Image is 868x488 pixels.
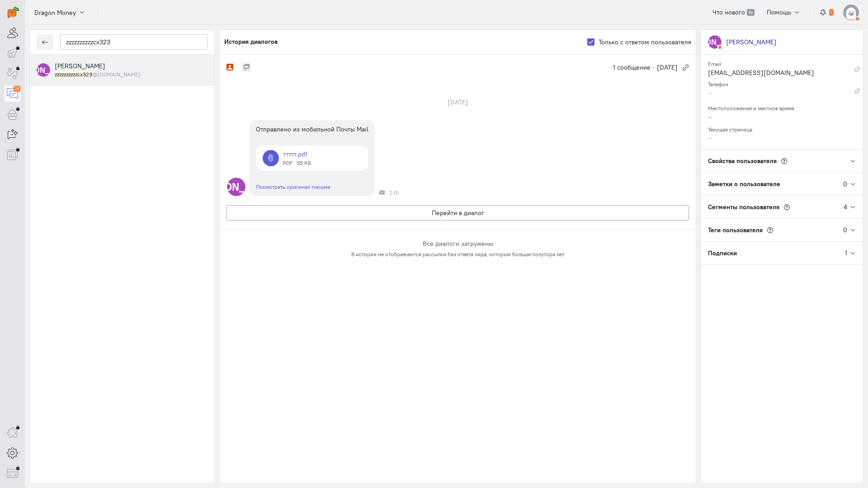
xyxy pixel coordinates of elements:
[224,38,278,45] h5: История диалогов
[226,250,689,258] div: В истории не отображаются рассылки без ответа лида, которым больше полутора лет
[5,86,20,102] a: 25
[657,63,678,72] span: [DATE]
[708,58,721,67] small: Email
[8,7,19,18] img: carrot-quest.svg
[14,86,20,92] div: 25
[843,179,847,188] div: 0
[708,226,763,234] span: Теги пользователя
[708,134,712,142] span: –
[256,125,368,134] div: Отправлено из мобильной Почты Mail
[829,9,834,16] span: 1
[55,70,141,78] small: zzzzzzzzzzcx323@mail.ru
[708,203,779,211] span: Сегменты пользователя
[14,65,73,75] text: [PERSON_NAME]
[685,37,745,47] text: [PERSON_NAME]
[389,190,399,196] span: 2:01
[708,89,854,100] div: –
[60,34,208,50] input: Поиск по имени, почте, телефону
[226,205,689,221] button: Перейти в диалог
[708,68,854,80] div: [EMAIL_ADDRESS][DOMAIN_NAME]
[34,8,76,17] span: Dragon Money
[29,4,90,20] button: Dragon Money
[726,38,777,47] div: [PERSON_NAME]
[438,96,478,108] div: [DATE]
[843,5,859,20] img: default-v4.png
[708,5,759,20] a: Что нового 39
[708,157,777,165] span: Свойства пользователя
[815,5,839,20] button: 1
[55,71,92,78] mark: zzzzzzzzzzcx323
[256,183,330,190] a: Посмотреть оригинал письма
[379,190,385,195] div: Почта
[708,113,712,121] span: –
[599,38,691,47] label: Только с ответом пользователя
[767,8,791,16] span: Помощь
[653,63,655,72] span: ·
[613,63,651,72] span: 1 сообщение
[708,79,728,88] small: Телефон
[712,8,745,16] span: Что нового
[762,5,806,20] button: Помощь
[226,239,689,248] div: Все диалоги загружены
[708,102,856,112] div: Местоположение и местное время
[708,123,856,133] div: Текущая страница
[747,9,755,16] span: 39
[55,62,105,70] span: Игорь Мороз
[701,242,845,264] div: Подписки
[701,173,843,195] div: Заметки о пользователе
[196,180,277,193] text: [PERSON_NAME]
